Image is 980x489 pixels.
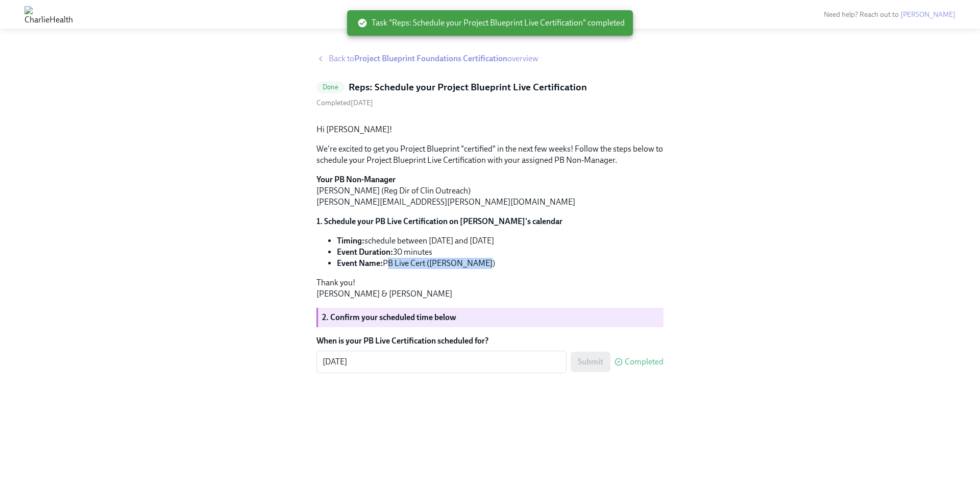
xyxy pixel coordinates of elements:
[316,174,664,208] p: [PERSON_NAME] (Reg Dir of Clin Outreach) [PERSON_NAME][EMAIL_ADDRESS][PERSON_NAME][DOMAIN_NAME]
[316,216,562,226] strong: 1. Schedule your PB Live Certification on [PERSON_NAME]'s calendar
[322,312,456,322] strong: 2. Confirm your scheduled time below
[316,99,373,107] span: Thursday, August 21st 2025, 8:47 am
[337,258,383,268] strong: Event Name:
[329,53,538,64] span: Back to overview
[354,54,507,63] strong: Project Blueprint Foundations Certification
[357,17,625,29] span: Task "Reps: Schedule your Project Blueprint Live Certification" completed
[337,258,664,269] li: PB Live Cert ([PERSON_NAME])
[337,236,364,246] strong: Timing:
[337,247,393,257] strong: Event Duration:
[316,83,345,91] span: Done
[316,53,664,64] a: Back toProject Blueprint Foundations Certificationoverview
[316,143,664,166] p: We're excited to get you Project Blueprint "certified" in the next few weeks! Follow the steps be...
[349,81,587,94] h5: Reps: Schedule your Project Blueprint Live Certification
[337,235,664,247] li: schedule between [DATE] and [DATE]
[824,10,955,19] span: Need help? Reach out to
[316,175,396,184] strong: Your PB Non-Manager
[323,356,560,368] textarea: [DATE]
[900,10,955,19] a: [PERSON_NAME]
[316,277,664,300] p: Thank you! [PERSON_NAME] & [PERSON_NAME]
[316,124,664,135] p: Hi [PERSON_NAME]!
[24,6,73,22] img: CharlieHealth
[316,335,664,347] label: When is your PB Live Certification scheduled for?
[625,358,664,366] span: Completed
[337,247,664,258] li: 30 minutes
